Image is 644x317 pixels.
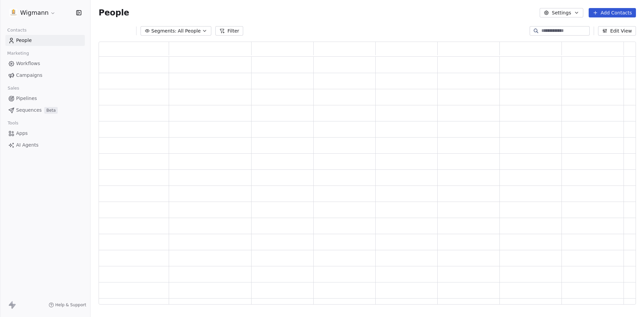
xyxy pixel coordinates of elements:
span: All People [178,28,201,35]
span: Wigmann [20,8,49,17]
span: Help & Support [55,302,86,308]
span: Marketing [4,48,32,58]
button: Edit View [598,26,636,36]
img: 1630668995401.jpeg [9,9,17,17]
button: Settings [540,8,583,17]
a: Pipelines [5,93,85,104]
span: Workflows [16,60,40,67]
span: Contacts [4,25,30,35]
span: Sales [5,83,22,93]
span: Beta [44,107,58,114]
a: Workflows [5,58,85,69]
button: Wigmann [8,7,57,18]
span: Pipelines [16,95,37,102]
span: AI Agents [16,142,39,149]
span: Tools [5,118,21,128]
a: Campaigns [5,70,85,81]
span: Segments: [151,28,176,35]
a: Apps [5,128,85,139]
span: Campaigns [16,72,42,79]
a: Help & Support [49,302,86,308]
span: People [99,8,129,18]
button: Add Contacts [589,8,636,17]
button: Filter [215,26,243,36]
a: People [5,35,85,46]
a: AI Agents [5,140,85,151]
a: SequencesBeta [5,105,85,116]
span: Apps [16,130,28,137]
span: People [16,37,32,44]
span: Sequences [16,107,42,114]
